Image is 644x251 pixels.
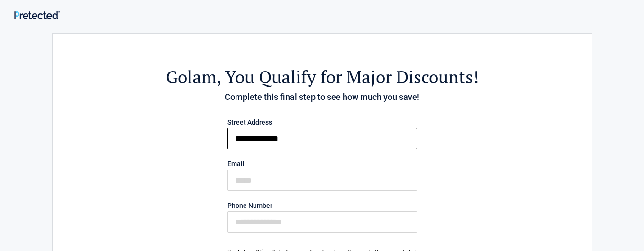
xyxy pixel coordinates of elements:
[105,65,540,89] h2: , You Qualify for Major Discounts!
[227,119,417,125] label: Street Address
[166,65,217,89] span: golam
[227,161,417,167] label: Email
[227,202,417,209] label: Phone Number
[14,11,60,19] img: Main Logo
[105,91,540,103] h4: Complete this final step to see how much you save!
